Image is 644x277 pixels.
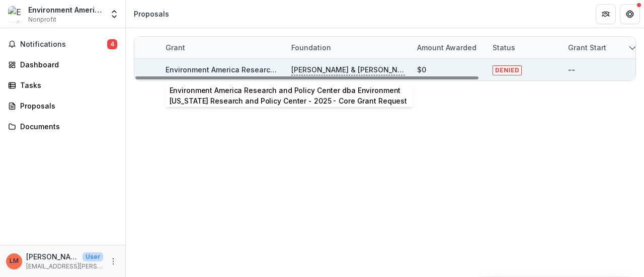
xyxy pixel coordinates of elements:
a: Proposals [4,98,121,114]
a: Tasks [4,77,121,94]
div: Environment America Research and Policy Center dba Environment [US_STATE] Research and Policy Center [28,5,103,15]
img: Environment America Research and Policy Center dba Environment Texas Research and Policy Center [8,6,24,22]
div: Grant start [562,37,637,58]
span: 4 [107,39,117,49]
div: Amount awarded [411,37,487,58]
div: Grant [159,37,285,58]
div: Foundation [285,37,411,58]
button: Partners [596,4,616,24]
button: Open entity switcher [107,4,121,24]
button: Get Help [620,4,640,24]
div: Grant [159,42,191,53]
div: Tasks [20,80,113,90]
div: Status [487,37,562,58]
svg: sorted descending [628,44,636,52]
button: Notifications4 [4,36,121,52]
div: -- [568,64,575,75]
div: Documents [20,121,113,132]
div: Foundation [285,42,337,53]
div: Status [487,42,521,53]
p: [PERSON_NAME] & [PERSON_NAME] Fund [291,64,405,75]
div: Proposals [134,9,169,19]
div: Grant start [562,42,612,53]
p: [PERSON_NAME] [26,251,78,262]
div: Dashboard [20,59,113,70]
span: Notifications [20,40,107,49]
p: User [83,252,103,261]
button: More [107,255,119,267]
div: $0 [417,64,426,75]
p: [EMAIL_ADDRESS][PERSON_NAME][DOMAIN_NAME] [26,262,103,271]
div: Amount awarded [411,42,482,53]
div: Proposals [20,101,113,111]
a: Documents [4,118,121,135]
nav: breadcrumb [130,7,173,21]
span: Nonprofit [28,15,56,24]
a: Environment America Research and Policy Center dba Environment [US_STATE] Research and Policy Cen... [166,65,644,74]
div: Luke Metzger [10,258,19,264]
a: Dashboard [4,56,121,73]
span: DENIED [493,65,522,75]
